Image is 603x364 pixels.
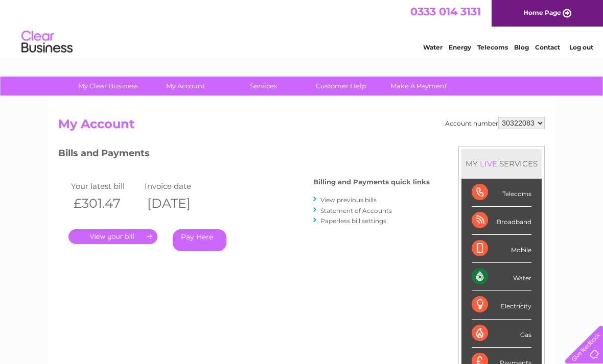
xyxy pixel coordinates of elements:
div: MY SERVICES [461,149,542,178]
div: Telecoms [472,179,531,207]
a: Energy [449,43,471,51]
a: Log out [569,43,593,51]
a: Customer Help [299,77,383,95]
h4: Billing and Payments quick links [313,178,430,186]
div: Gas [472,320,531,348]
div: Water [472,263,531,291]
a: . [68,229,157,244]
a: Contact [535,43,560,51]
a: My Account [144,77,228,95]
a: Make A Payment [377,77,461,95]
h3: Bills and Payments [58,146,430,164]
div: LIVE [478,159,499,168]
div: Electricity [472,291,531,319]
a: My Clear Business [66,77,150,95]
a: Water [423,43,443,51]
a: Services [221,77,306,95]
a: Statement of Accounts [320,207,392,214]
div: Broadband [472,207,531,235]
div: Clear Business is a trading name of Verastar Limited (registered in [GEOGRAPHIC_DATA] No. 3667643... [61,6,544,50]
th: [DATE] [142,193,216,214]
a: Paperless bill settings [320,217,386,225]
a: Telecoms [477,43,508,51]
div: Account number [445,117,545,129]
a: Pay Here [173,229,226,251]
a: 0333 014 3131 [410,5,481,18]
a: View previous bills [320,196,377,204]
div: Mobile [472,235,531,263]
h2: My Account [58,117,545,136]
img: logo.png [21,27,73,58]
th: £301.47 [68,193,142,214]
a: Blog [514,43,529,51]
td: Invoice date [142,179,216,193]
td: Your latest bill [68,179,142,193]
